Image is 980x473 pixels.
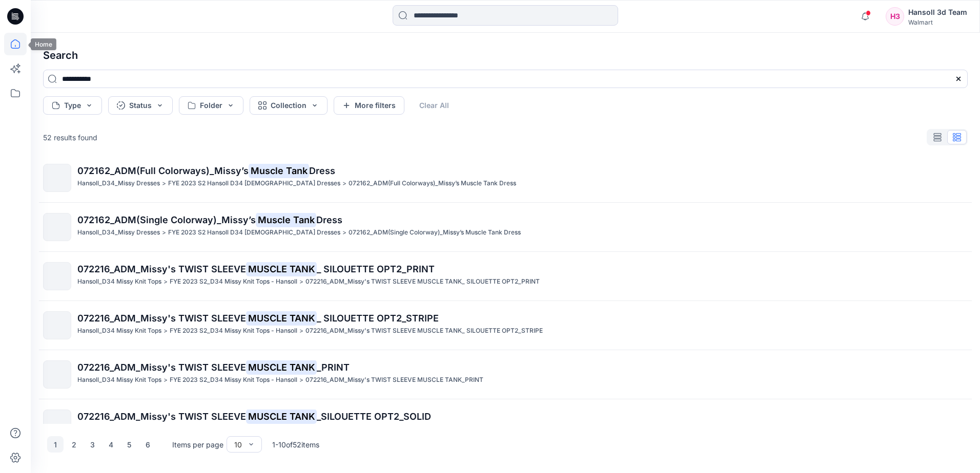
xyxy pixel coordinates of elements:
[170,375,297,385] p: FYE 2023 S2_D34 Missy Knit Tops - Hansoll
[37,354,974,395] a: 072216_ADM_Missy's TWIST SLEEVEMUSCLE TANK_PRINTHansoll_D34 Missy Knit Tops>FYE 2023 S2_D34 Missy...
[305,276,540,287] p: 072216_ADM_Missy's TWIST SLEEVE MUSCLE TANK_ SILOUETTE OPT2_PRINT
[37,256,974,296] a: 072216_ADM_Missy's TWIST SLEEVEMUSCLE TANK_ SILOUETTE OPT2_PRINTHansoll_D34 Missy Knit Tops>FYE 2...
[164,276,168,287] p: >
[37,403,974,444] a: 072216_ADM_Missy's TWIST SLEEVEMUSCLE TANK_SILOUETTE OPT2_SOLIDHansoll_D34 Missy Knit Tops>FYE 20...
[43,132,97,143] p: 52 results found
[349,178,516,189] p: 072162_ADM(Full Colorways)_Missy’s Muscle Tank Dress
[886,7,904,26] div: H3
[77,276,161,287] p: Hansoll_D34 Missy Knit Tops
[170,276,297,287] p: FYE 2023 S2_D34 Missy Knit Tops - Hansoll
[249,163,309,178] mark: Muscle Tank
[234,439,242,450] div: 10
[908,6,967,18] div: Hansoll 3d Team
[103,436,119,453] button: 4
[121,436,137,453] button: 5
[246,409,317,423] mark: MUSCLE TANK
[334,96,404,115] button: More filters
[299,375,303,385] p: >
[317,362,350,373] span: _PRINT
[77,214,256,225] span: 072162_ADM(Single Colorway)_Missy’s
[37,207,974,247] a: 072162_ADM(Single Colorway)_Missy’sMuscle TankDressHansoll_D34_Missy Dresses>FYE 2023 S2 Hansoll ...
[37,158,974,198] a: 072162_ADM(Full Colorways)_Missy’sMuscle TankDressHansoll_D34_Missy Dresses>FYE 2023 S2 Hansoll D...
[305,375,483,385] p: 072216_ADM_Missy's TWIST SLEEVE MUSCLE TANK_PRINT
[179,96,243,115] button: Folder
[77,165,249,176] span: 072162_ADM(Full Colorways)_Missy’s
[170,326,297,336] p: FYE 2023 S2_D34 Missy Knit Tops - Hansoll
[77,264,246,274] span: 072216_ADM_Missy's TWIST SLEEVE
[172,439,223,450] p: Items per page
[342,178,346,189] p: >
[256,212,316,227] mark: Muscle Tank
[43,96,102,115] button: Type
[272,439,319,450] p: 1 - 10 of 52 items
[77,178,160,189] p: Hansoll_D34_Missy Dresses
[246,360,317,374] mark: MUSCLE TANK
[299,276,303,287] p: >
[246,311,317,325] mark: MUSCLE TANK
[66,436,82,453] button: 2
[139,436,156,453] button: 6
[164,326,168,336] p: >
[164,375,168,385] p: >
[317,313,439,324] span: _ SILOUETTE OPT2_STRIPE
[317,411,431,422] span: _SILOUETTE OPT2_SOLID
[162,227,166,238] p: >
[299,326,303,336] p: >
[77,326,161,336] p: Hansoll_D34 Missy Knit Tops
[349,227,521,238] p: 072162_ADM(Single Colorway)_Missy’s Muscle Tank Dress
[317,264,435,274] span: _ SILOUETTE OPT2_PRINT
[35,41,976,70] h4: Search
[77,411,246,422] span: 072216_ADM_Missy's TWIST SLEEVE
[168,227,340,238] p: FYE 2023 S2 Hansoll D34 Ladies Dresses
[37,305,974,346] a: 072216_ADM_Missy's TWIST SLEEVEMUSCLE TANK_ SILOUETTE OPT2_STRIPEHansoll_D34 Missy Knit Tops>FYE ...
[908,18,967,26] div: Walmart
[168,178,340,189] p: FYE 2023 S2 Hansoll D34 Ladies Dresses
[246,262,317,276] mark: MUSCLE TANK
[316,214,342,225] span: Dress
[77,227,160,238] p: Hansoll_D34_Missy Dresses
[162,178,166,189] p: >
[47,436,64,453] button: 1
[77,375,161,385] p: Hansoll_D34 Missy Knit Tops
[305,326,543,336] p: 072216_ADM_Missy's TWIST SLEEVE MUSCLE TANK_ SILOUETTE OPT2_STRIPE
[77,362,246,373] span: 072216_ADM_Missy's TWIST SLEEVE
[84,436,100,453] button: 3
[108,96,173,115] button: Status
[250,96,328,115] button: Collection
[342,227,346,238] p: >
[77,313,246,324] span: 072216_ADM_Missy's TWIST SLEEVE
[309,165,335,176] span: Dress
